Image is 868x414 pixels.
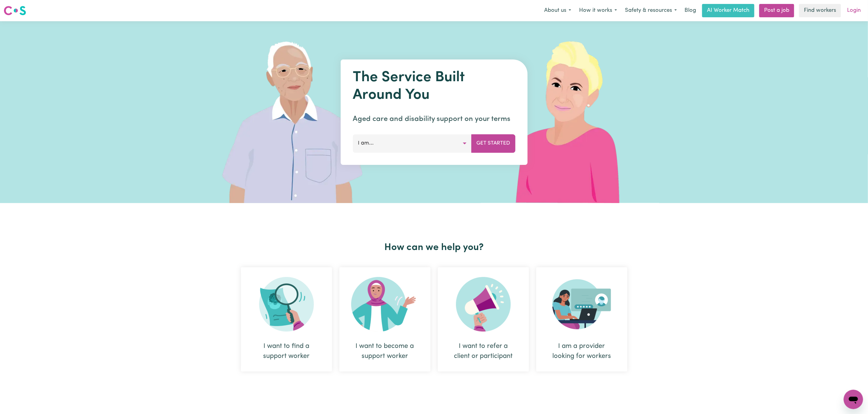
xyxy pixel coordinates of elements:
[552,277,611,332] img: Provider
[354,341,416,361] div: I want to become a support worker
[621,4,681,17] button: Safety & resources
[241,267,332,372] div: I want to find a support worker
[551,341,613,361] div: I am a provider looking for workers
[452,341,514,361] div: I want to refer a client or participant
[799,4,841,17] a: Find workers
[237,242,631,253] h2: How can we help you?
[844,390,863,409] iframe: Button to launch messaging window, conversation in progress
[681,4,700,17] a: Blog
[536,267,627,372] div: I am a provider looking for workers
[702,4,754,17] a: AI Worker Match
[353,114,515,125] p: Aged care and disability support on your terms
[438,267,529,372] div: I want to refer a client or participant
[759,4,794,17] a: Post a job
[575,4,621,17] button: How it works
[540,4,575,17] button: About us
[353,134,472,152] button: I am...
[456,277,511,332] img: Refer
[4,4,26,18] a: Careseekers logo
[353,69,515,104] h1: The Service Built Around You
[256,341,317,361] div: I want to find a support worker
[339,267,431,372] div: I want to become a support worker
[259,277,314,332] img: Search
[4,5,26,16] img: Careseekers logo
[843,4,864,17] a: Login
[351,277,419,332] img: Become Worker
[471,134,515,152] button: Get Started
